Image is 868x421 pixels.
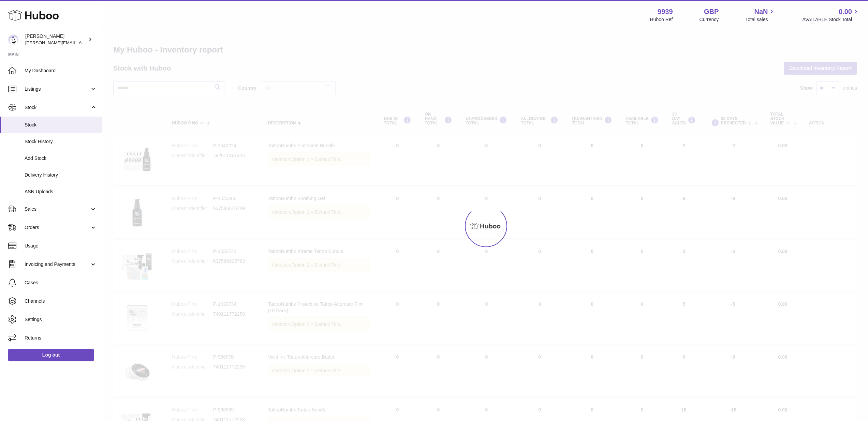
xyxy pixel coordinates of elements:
div: [PERSON_NAME] [25,33,87,46]
span: Total sales [745,16,776,23]
a: 0.00 AVAILABLE Stock Total [802,7,860,23]
a: Log out [8,349,94,361]
span: NaN [754,7,768,16]
span: Usage [25,243,97,249]
span: Orders [25,224,90,231]
strong: GBP [704,7,719,16]
span: Listings [25,86,90,92]
span: Add Stock [25,155,97,162]
span: Cases [25,280,97,286]
span: Stock [25,122,97,128]
span: AVAILABLE Stock Total [802,16,860,23]
a: NaN Total sales [745,7,776,23]
span: [PERSON_NAME][EMAIL_ADDRESS][DOMAIN_NAME] [25,40,137,45]
span: Settings [25,316,97,323]
div: Currency [700,16,719,23]
div: Huboo Ref [650,16,673,23]
span: Channels [25,298,97,304]
span: Returns [25,335,97,341]
img: tommyhardy@hotmail.com [8,34,18,45]
span: Sales [25,206,90,212]
span: Invoicing and Payments [25,261,90,268]
span: 0.00 [839,7,852,16]
span: Delivery History [25,172,97,178]
strong: 9939 [658,7,673,16]
span: Stock History [25,138,97,145]
span: Stock [25,104,90,111]
span: My Dashboard [25,67,97,74]
span: ASN Uploads [25,189,97,195]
